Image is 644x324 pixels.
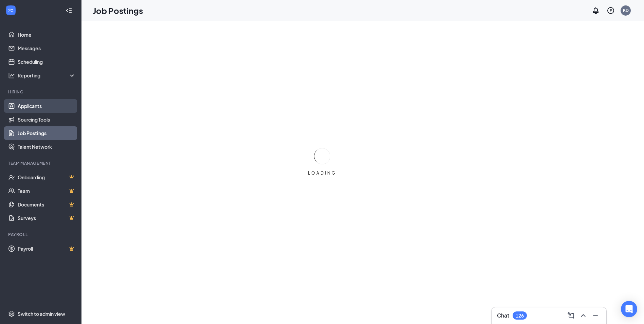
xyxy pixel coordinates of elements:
div: 126 [516,313,524,319]
a: TeamCrown [18,184,76,198]
svg: Settings [8,310,15,317]
a: Messages [18,41,76,55]
div: Open Intercom Messenger [621,301,637,317]
a: Scheduling [18,55,76,69]
a: OnboardingCrown [18,170,76,184]
svg: Collapse [66,7,72,14]
svg: QuestionInfo [607,6,615,15]
div: Payroll [8,232,74,237]
svg: ComposeMessage [567,311,575,320]
svg: WorkstreamLogo [7,7,14,14]
h1: Job Postings [93,5,143,16]
a: DocumentsCrown [18,198,76,211]
button: ChevronUp [578,310,589,321]
svg: Minimize [591,311,600,320]
div: Reporting [18,72,76,79]
svg: Notifications [592,6,600,15]
div: KD [623,7,629,13]
a: Home [18,28,76,41]
svg: ChevronUp [579,311,587,320]
a: PayrollCrown [18,242,76,255]
a: Job Postings [18,126,76,140]
a: SurveysCrown [18,211,76,225]
div: Switch to admin view [18,310,65,317]
h3: Chat [497,312,509,319]
button: Minimize [590,310,601,321]
div: Hiring [8,89,74,95]
a: Sourcing Tools [18,113,76,126]
button: ComposeMessage [566,310,576,321]
a: Talent Network [18,140,76,154]
div: LOADING [305,170,339,176]
div: Team Management [8,160,74,166]
a: Applicants [18,99,76,113]
svg: Analysis [8,72,15,79]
